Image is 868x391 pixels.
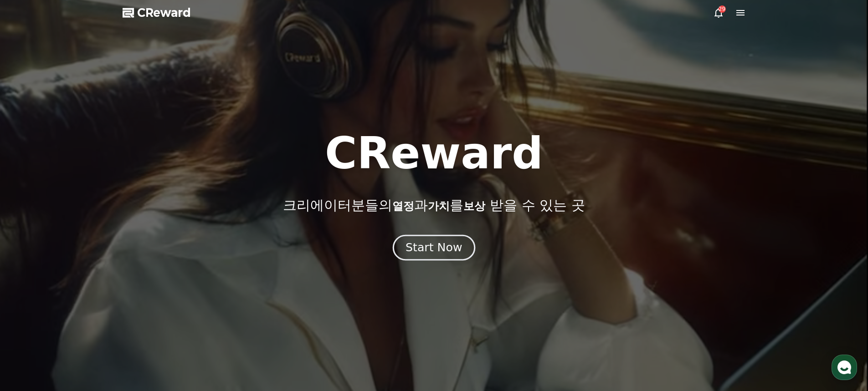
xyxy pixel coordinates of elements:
[137,5,191,20] span: CReward
[463,200,485,213] span: 보상
[406,240,462,255] div: Start Now
[123,5,191,20] a: CReward
[392,200,414,213] span: 열정
[428,200,450,213] span: 가치
[83,303,94,310] span: 대화
[3,289,60,311] a: 홈
[393,234,475,260] button: Start Now
[29,302,34,310] span: 홈
[395,244,473,253] a: Start Now
[118,289,175,311] a: 설정
[713,7,724,18] a: 29
[60,289,118,311] a: 대화
[719,5,726,13] div: 29
[141,302,152,310] span: 설정
[283,197,585,213] p: 크리에이터분들의 과 를 받을 수 있는 곳
[325,132,543,175] h1: CReward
